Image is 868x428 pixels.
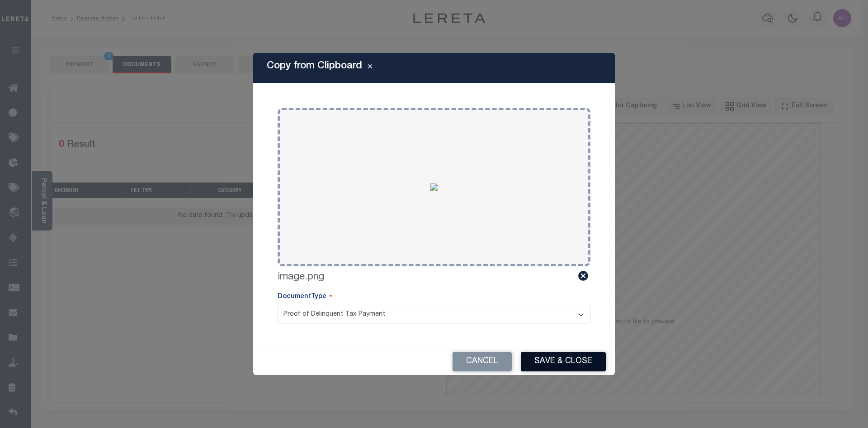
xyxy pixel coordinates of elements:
button: Close [362,63,378,73]
button: Cancel [453,352,512,371]
button: Save & Close [521,352,606,371]
img: 7df7e80b-7dfd-45bc-bc22-edf0dedc9dff [430,183,438,191]
label: image.png [278,270,324,285]
label: DocumentType [278,292,332,302]
h5: Copy from Clipboard [267,60,362,72]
